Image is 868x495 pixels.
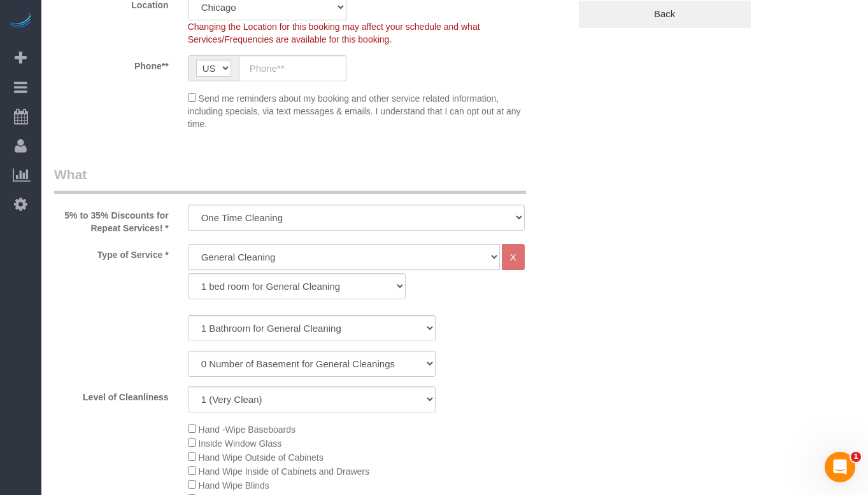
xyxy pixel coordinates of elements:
label: Type of Service * [45,244,178,261]
span: Inside Window Glass [199,438,282,449]
span: Send me reminders about my booking and other service related information, including specials, via... [188,93,521,129]
span: Hand -Wipe Baseboards [199,424,296,435]
a: Back [579,1,751,27]
label: Level of Cleanliness [45,386,178,403]
span: Hand Wipe Outside of Cabinets [199,452,324,463]
iframe: Intercom live chat [825,452,855,482]
span: Changing the Location for this booking may affect your schedule and what Services/Frequencies are... [188,22,480,44]
span: 1 [851,452,861,462]
legend: What [54,165,526,194]
img: Automaid Logo [8,13,33,31]
span: Hand Wipe Inside of Cabinets and Drawers [199,466,369,477]
label: 5% to 35% Discounts for Repeat Services! * [45,205,178,234]
span: Hand Wipe Blinds [199,480,269,491]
